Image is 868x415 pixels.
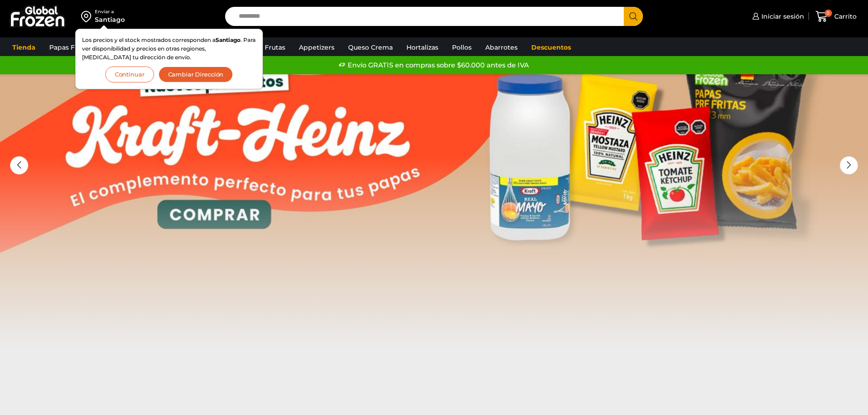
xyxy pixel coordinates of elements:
[825,10,832,17] span: 0
[105,67,154,82] button: Continuar
[95,15,125,24] div: Santiago
[294,39,339,56] a: Appetizers
[481,39,522,56] a: Abarrotes
[159,67,233,82] button: Cambiar Dirección
[750,7,804,26] a: Iniciar sesión
[81,9,95,24] img: address-field-icon.svg
[344,39,397,56] a: Queso Crema
[813,6,859,27] a: 0 Carrito
[216,36,241,43] strong: Santiago
[527,39,575,56] a: Descuentos
[82,36,256,62] p: Los precios y el stock mostrados corresponden a . Para ver disponibilidad y precios en otras regi...
[624,7,643,26] button: Search button
[10,156,28,174] div: Previous slide
[447,39,476,56] a: Pollos
[45,39,93,56] a: Papas Fritas
[95,9,125,15] div: Enviar a
[759,12,804,21] span: Iniciar sesión
[8,39,40,56] a: Tienda
[402,39,443,56] a: Hortalizas
[840,156,858,174] div: Next slide
[832,12,857,21] span: Carrito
